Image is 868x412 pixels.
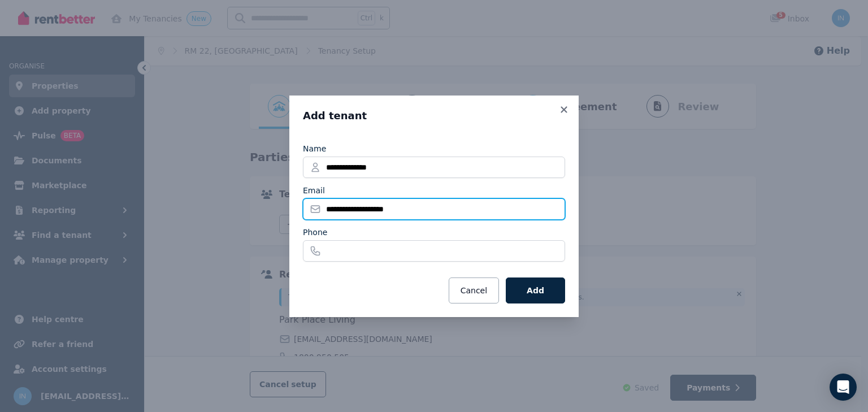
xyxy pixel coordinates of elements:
div: Open Intercom Messenger [830,374,857,401]
label: Email [303,185,325,196]
button: Cancel [449,277,499,303]
label: Phone [303,227,327,238]
h3: Add tenant [303,109,565,123]
button: Add [506,277,565,303]
label: Name [303,143,326,154]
